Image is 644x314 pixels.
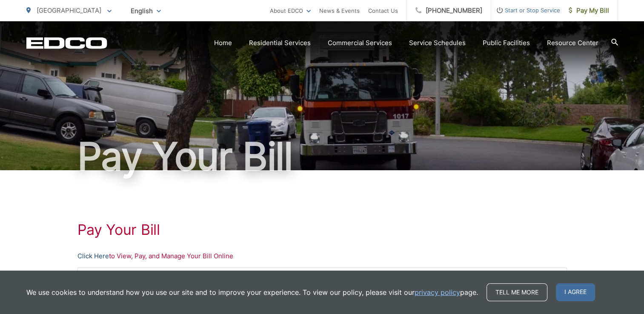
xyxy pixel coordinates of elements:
[415,287,460,297] a: privacy policy
[77,251,109,261] a: Click Here
[26,287,478,297] p: We use cookies to understand how you use our site and to improve your experience. To view our pol...
[328,38,392,48] a: Commercial Services
[26,135,618,178] h1: Pay Your Bill
[249,38,311,48] a: Residential Services
[569,6,609,16] span: Pay My Bill
[26,37,107,49] a: EDCD logo. Return to the homepage.
[483,38,530,48] a: Public Facilities
[319,6,360,16] a: News & Events
[547,38,598,48] a: Resource Center
[368,6,398,16] a: Contact Us
[37,6,101,14] span: [GEOGRAPHIC_DATA]
[77,251,567,261] p: to View, Pay, and Manage Your Bill Online
[270,6,311,16] a: About EDCO
[409,38,466,48] a: Service Schedules
[556,283,595,301] span: I agree
[487,283,547,301] a: Tell me more
[77,221,567,238] h1: Pay Your Bill
[124,3,167,18] span: English
[214,38,232,48] a: Home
